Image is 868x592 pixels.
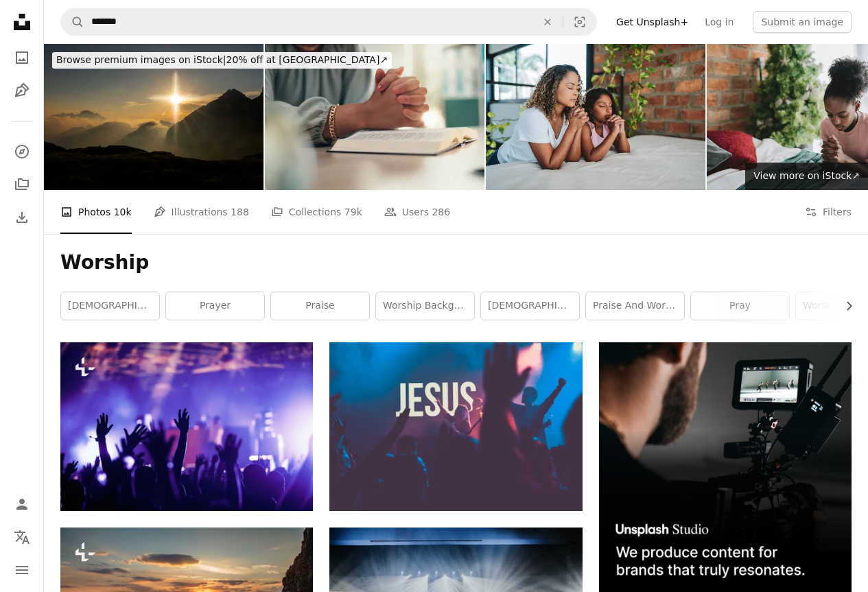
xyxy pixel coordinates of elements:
a: Cheering crowd with hands in air enjoying at music festival [60,421,313,433]
button: Clear [532,9,563,35]
a: Get Unsplash+ [608,11,696,33]
span: 20% off at [GEOGRAPHIC_DATA] ↗ [56,54,388,65]
a: worship background [376,292,474,320]
img: Cross on hill [44,44,263,190]
a: Users 286 [384,190,450,234]
button: Visual search [563,9,596,35]
span: 79k [344,204,362,220]
a: View more on iStock↗ [745,163,868,190]
span: 286 [432,204,450,220]
h1: Worship [60,250,852,275]
a: Illustrations [8,77,36,104]
span: Browse premium images on iStock | [56,54,226,65]
button: Submit an image [753,11,852,33]
button: Menu [8,556,36,584]
button: Search Unsplash [61,9,84,35]
a: Photos [8,44,36,71]
a: [DEMOGRAPHIC_DATA] [481,292,579,320]
a: praise [271,292,369,320]
a: Collections 79k [271,190,362,234]
a: Download History [8,204,36,231]
span: View more on iStock ↗ [753,170,860,181]
span: 188 [231,204,249,220]
img: Cheering crowd with hands in air enjoying at music festival [60,342,313,511]
a: religious concert performed by a band on stage [329,421,582,433]
a: [DEMOGRAPHIC_DATA] [61,292,159,320]
button: Filters [805,190,852,234]
a: praise and worship [586,292,684,320]
button: scroll list to the right [836,292,852,320]
a: prayer [166,292,264,320]
a: pray [691,292,789,320]
button: Language [8,523,36,551]
a: Illustrations 188 [154,190,249,234]
img: Hands, prayer and bible for religion in home with worship, peace and reading for spiritual guide.... [265,44,484,190]
img: religious concert performed by a band on stage [329,342,582,511]
a: Log in [696,11,742,33]
a: Log in / Sign up [8,490,36,518]
a: Collections [8,171,36,198]
img: Mother and daughter praying on their knees in their bedroom [486,44,705,190]
form: Find visuals sitewide [60,8,597,36]
a: Explore [8,138,36,165]
a: Browse premium images on iStock|20% off at [GEOGRAPHIC_DATA]↗ [44,44,400,77]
